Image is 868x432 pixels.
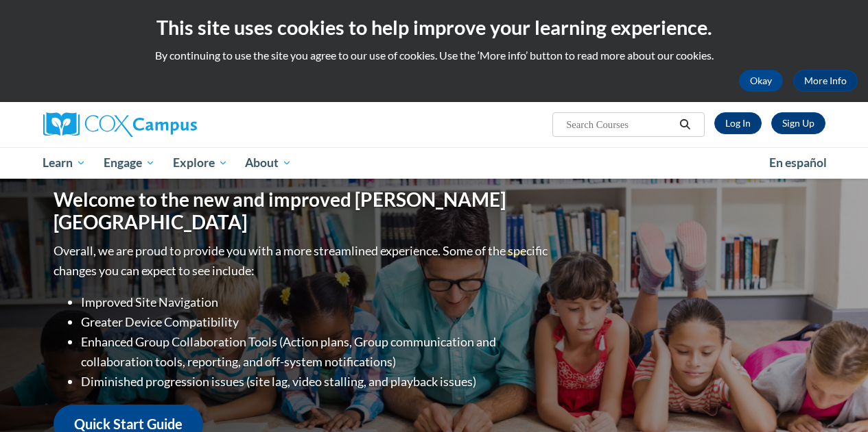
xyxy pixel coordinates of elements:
[173,155,228,171] span: Explore
[54,188,551,234] h1: Welcome to the new and improved [PERSON_NAME][GEOGRAPHIC_DATA]
[10,14,858,41] h2: This site uses cookies to help improve your learning experience.
[769,155,827,170] span: En español
[813,377,857,421] iframe: Button to launch messaging window
[739,70,783,92] button: Okay
[10,48,858,63] p: By continuing to use the site you agree to our use of cookies. Use the ‘More info’ button to read...
[43,112,290,137] a: Cox Campus
[81,292,551,312] li: Improved Site Navigation
[43,155,86,171] span: Learn
[95,147,164,179] a: Engage
[104,155,155,171] span: Engage
[43,112,197,137] img: Cox Campus
[793,70,858,92] a: More Info
[54,241,551,281] p: Overall, we are proud to provide you with a more streamlined experience. Some of the specific cha...
[81,372,551,392] li: Diminished progression issues (site lag, video stalling, and playback issues)
[675,116,695,133] button: Search
[245,155,292,171] span: About
[81,332,551,372] li: Enhanced Group Collaboration Tools (Action plans, Group communication and collaboration tools, re...
[164,147,237,179] a: Explore
[81,312,551,332] li: Greater Device Compatibility
[714,112,762,134] a: Log In
[34,147,95,179] a: Learn
[236,147,301,179] a: About
[565,116,675,133] input: Search Courses
[760,149,836,177] a: En español
[771,112,825,134] a: Register
[33,147,836,179] div: Main menu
